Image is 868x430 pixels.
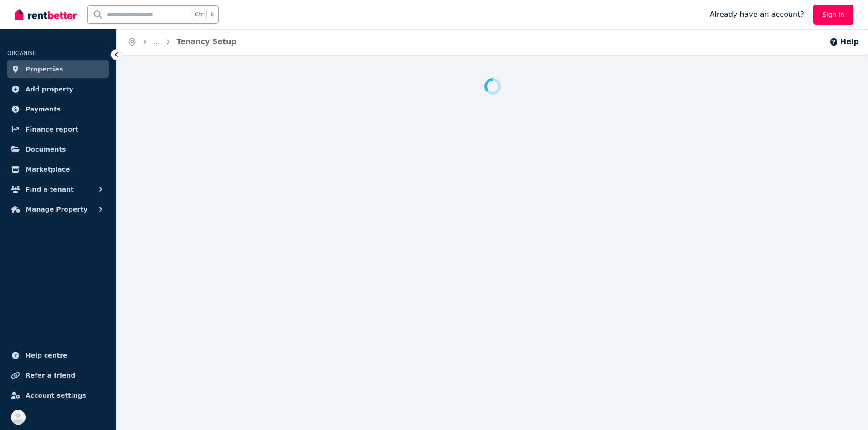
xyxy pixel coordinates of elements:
a: Properties [7,60,109,78]
a: Refer a friend [7,366,109,384]
a: Account settings [7,386,109,405]
a: ... [153,37,160,46]
a: Add property [7,80,109,98]
span: Manage Property [26,204,87,215]
a: Finance report [7,120,109,138]
span: ORGANISE [7,50,36,56]
span: Finance report [26,124,78,135]
span: Help centre [26,350,67,361]
a: Documents [7,140,109,158]
button: Manage Property [7,200,109,218]
nav: Breadcrumb [117,29,247,55]
a: Help centre [7,346,109,364]
a: Sign In [813,5,853,25]
span: Refer a friend [26,370,75,381]
span: Marketplace [26,164,70,175]
button: Help [829,36,859,47]
span: Documents [26,144,66,155]
span: k [211,11,214,18]
span: Account settings [26,390,86,401]
span: Add property [26,84,73,95]
span: Tenancy Setup [176,36,236,47]
img: RentBetter [15,8,77,21]
span: Already have an account? [709,9,804,20]
span: Payments [26,104,61,115]
span: Find a tenant [26,184,74,195]
span: Properties [26,64,63,75]
a: Marketplace [7,160,109,178]
button: Find a tenant [7,180,109,198]
a: Payments [7,100,109,118]
span: Ctrl [193,9,207,20]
